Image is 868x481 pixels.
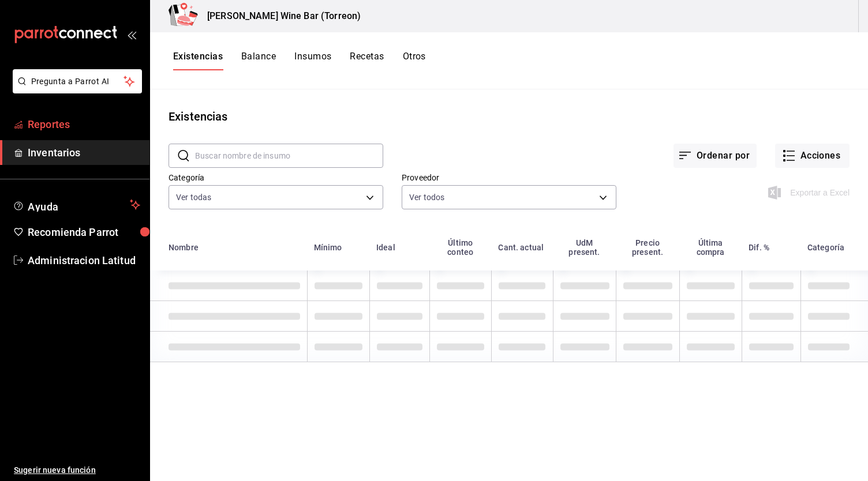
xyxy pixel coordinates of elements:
[176,191,211,203] span: Ver todas
[807,243,844,252] div: Categoría
[294,51,331,70] button: Insumos
[13,69,142,93] button: Pregunta a Parrot AI
[169,243,199,252] div: Nombre
[198,9,361,23] h3: [PERSON_NAME] Wine Bar (Torreon)
[195,144,383,167] input: Buscar nombre de insumo
[28,117,140,132] span: Reportes
[28,253,140,268] span: Administracion Latitud
[686,238,735,257] div: Última compra
[436,238,484,257] div: Último conteo
[498,243,544,252] div: Cant. actual
[14,464,140,476] span: Sugerir nueva función
[749,243,769,252] div: Dif. %
[28,224,140,240] span: Recomienda Parrot
[560,238,609,257] div: UdM present.
[28,145,140,160] span: Inventarios
[402,174,616,182] label: Proveedor
[623,238,672,257] div: Precio present.
[28,198,125,212] span: Ayuda
[409,191,444,203] span: Ver todos
[350,51,384,70] button: Recetas
[173,51,426,70] div: navigation tabs
[241,51,276,70] button: Balance
[127,30,136,39] button: open_drawer_menu
[31,76,124,88] span: Pregunta a Parrot AI
[775,144,850,168] button: Acciones
[674,144,757,168] button: Ordenar por
[314,243,342,252] div: Mínimo
[376,243,395,252] div: Ideal
[8,84,142,96] a: Pregunta a Parrot AI
[403,51,426,70] button: Otros
[169,108,227,125] div: Existencias
[169,174,383,182] label: Categoría
[173,51,223,70] button: Existencias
